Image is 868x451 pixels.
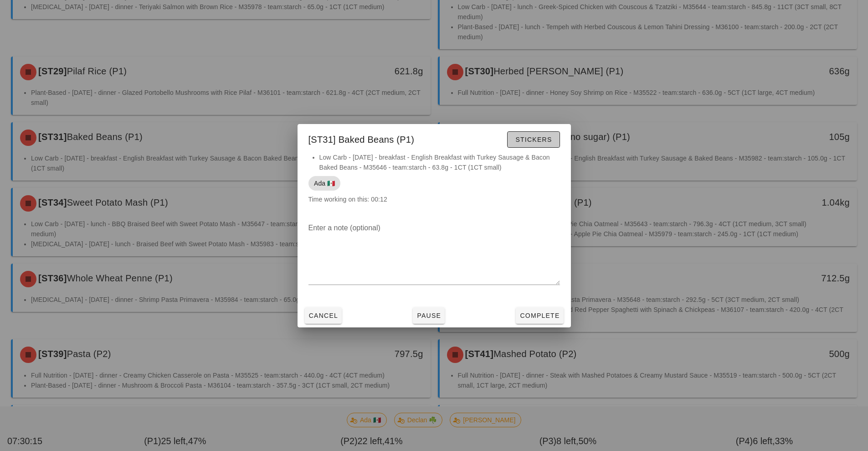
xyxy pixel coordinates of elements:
[507,131,560,148] button: Stickers
[298,124,571,152] div: [ST31] Baked Beans (P1)
[298,152,571,213] div: Time working on this: 00:12
[413,307,445,324] button: Pause
[519,312,560,319] span: Complete
[314,176,335,191] span: Ada 🇲🇽
[515,136,552,143] span: Stickers
[305,307,342,324] button: Cancel
[308,312,339,319] span: Cancel
[416,312,441,319] span: Pause
[319,152,560,172] li: Low Carb - [DATE] - breakfast - English Breakfast with Turkey Sausage & Bacon Baked Beans - M3564...
[516,307,563,324] button: Complete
